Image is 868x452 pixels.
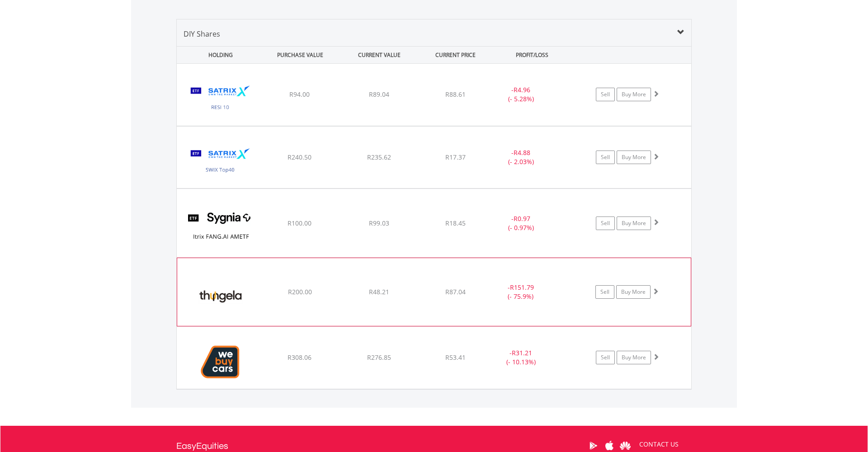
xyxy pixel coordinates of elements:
[487,214,555,232] div: - (- 0.97%)
[369,287,389,296] span: R48.21
[177,47,259,63] div: HOLDING
[617,151,651,164] a: Buy More
[369,219,389,227] span: R99.03
[487,348,555,367] div: - (- 10.13%)
[617,88,651,101] a: Buy More
[181,338,259,386] img: EQU.ZA.WBC.png
[445,90,466,99] span: R88.61
[514,148,530,157] span: R4.88
[367,353,391,362] span: R276.85
[510,283,534,292] span: R151.79
[487,85,555,104] div: - (- 5.28%)
[514,85,530,94] span: R4.96
[617,351,651,364] a: Buy More
[487,148,555,166] div: - (- 2.03%)
[181,200,259,254] img: EQU.ZA.SYFANG.png
[514,214,530,223] span: R0.97
[596,151,615,164] a: Sell
[616,285,651,299] a: Buy More
[184,29,220,39] span: DIY Shares
[445,287,466,296] span: R87.04
[445,219,466,227] span: R18.45
[596,88,615,101] a: Sell
[596,351,615,364] a: Sell
[289,90,310,99] span: R94.00
[445,153,466,161] span: R17.37
[445,353,466,362] span: R53.41
[181,75,259,123] img: EQU.ZA.STXRES.png
[617,217,651,230] a: Buy More
[340,47,418,63] div: CURRENT VALUE
[420,47,491,63] div: CURRENT PRICE
[596,217,615,230] a: Sell
[595,285,614,299] a: Sell
[288,353,311,362] span: R308.06
[367,153,391,161] span: R235.62
[261,47,339,63] div: PURCHASE VALUE
[181,138,259,186] img: EQU.ZA.STXSWX.png
[182,269,259,324] img: EQU.ZA.TGA.png
[288,287,312,296] span: R200.00
[487,283,555,301] div: - (- 75.9%)
[369,90,389,99] span: R89.04
[288,219,311,227] span: R100.00
[493,47,571,63] div: PROFIT/LOSS
[288,153,311,161] span: R240.50
[512,348,532,357] span: R31.21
